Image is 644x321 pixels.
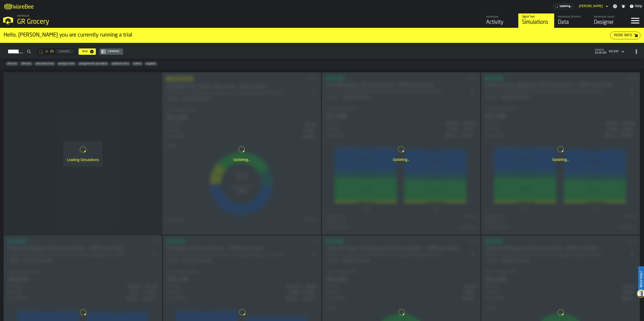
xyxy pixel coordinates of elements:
div: DropdownMenuValue-4 [607,49,625,54]
div: Warehouse Layout [594,15,622,18]
span: support [144,62,157,65]
div: DropdownMenuValue-4 [609,50,619,53]
a: link-to-/wh/i/e451d98b-95f6-4604-91ff-c80219f9c36d/simulations [518,13,554,28]
div: ButtonLoadMore-Loading...-Prev-First-Last [35,48,79,55]
div: Designer [594,19,622,26]
span: Warehouse [17,14,29,17]
span: orders [132,62,143,65]
div: ItemListCard-DashboardItemContainer [481,72,640,235]
a: link-to-/wh/i/e451d98b-95f6-4604-91ff-c80219f9c36d/designer [590,13,626,28]
span: 29 [50,50,53,53]
button: button-Loading... [55,49,75,54]
div: Hello, [PERSON_NAME] you are currently running a trial [4,32,610,39]
div: Updating... [325,157,477,163]
span: analysis-test [57,62,76,65]
div: Loading... [57,50,73,53]
span: SN test [6,62,18,65]
div: DropdownMenuValue-Jessica Derkacz [579,4,603,8]
div: Activity [486,19,515,26]
div: New [80,50,90,53]
label: button-toggle-Settings [611,4,619,9]
span: SN-test [20,62,33,65]
div: ItemListCard-DashboardItemContainer [322,72,481,235]
label: button-toggle-Notifications [619,4,627,9]
span: of [45,50,48,53]
span: Updating... [560,5,572,8]
div: Warehouse [486,15,515,18]
span: 10:36 AM [595,51,606,55]
div: Updating... [485,157,636,163]
button: button-More Info [610,32,640,39]
div: GR Grocery [17,18,138,26]
div: Updating... [166,157,317,163]
span: optimize-test [110,62,130,65]
span: allocation-test [34,62,55,65]
div: Warehouse Datasets [558,15,587,18]
label: button-toggle-Help [628,4,644,9]
div: More Info [612,33,634,38]
button: button-New [79,48,96,55]
label: Need Help? [639,267,644,292]
div: ItemListCard-DashboardItemContainer [162,72,321,235]
span: Help [635,4,642,9]
span: updated: [595,49,606,51]
div: Data [558,19,587,26]
a: link-to-/wh/i/e451d98b-95f6-4604-91ff-c80219f9c36d/pricing/ [553,3,573,9]
div: Menu Subscription [553,3,573,9]
a: link-to-/wh/i/e451d98b-95f6-4604-91ff-c80219f9c36d/feed/ [482,13,518,28]
div: DropdownMenuValue-Jessica Derkacz [577,4,609,9]
div: Digital Twin [522,15,551,18]
a: link-to-/wh/i/e451d98b-95f6-4604-91ff-c80219f9c36d/data [554,13,590,28]
span: assignments-as-orders [77,62,109,65]
label: button-toggle-Menu [626,13,644,28]
div: Loading Simulations [67,157,99,163]
div: Compare [106,50,121,53]
div: Simulations [522,19,551,26]
button: button-Compare [99,48,123,55]
div: ItemListCard- [4,72,162,235]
